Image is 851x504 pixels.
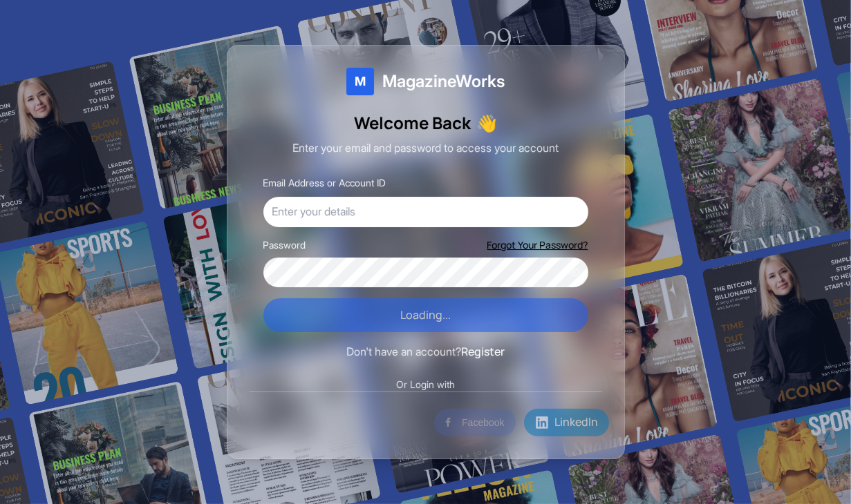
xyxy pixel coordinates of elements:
[524,409,609,436] button: LinkedIn
[263,197,588,227] input: Enter your details
[476,112,497,134] span: Waving hand
[263,177,386,188] label: Email Address or Account ID
[487,238,588,252] button: Forgot Your Password?
[554,414,598,432] span: LinkedIn
[355,72,366,91] span: M
[388,378,463,391] span: Or Login with
[250,112,602,134] h1: Welcome Back
[382,70,505,93] span: MagazineWorks
[434,409,515,436] button: Facebook
[263,238,306,252] label: Password
[263,298,588,333] button: Loading...
[346,345,461,358] span: Don't have an account?
[568,266,580,278] button: Show password
[461,343,505,361] button: Register
[250,139,602,157] p: Enter your email and password to access your account
[235,407,433,438] iframe: Sign in with Google Button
